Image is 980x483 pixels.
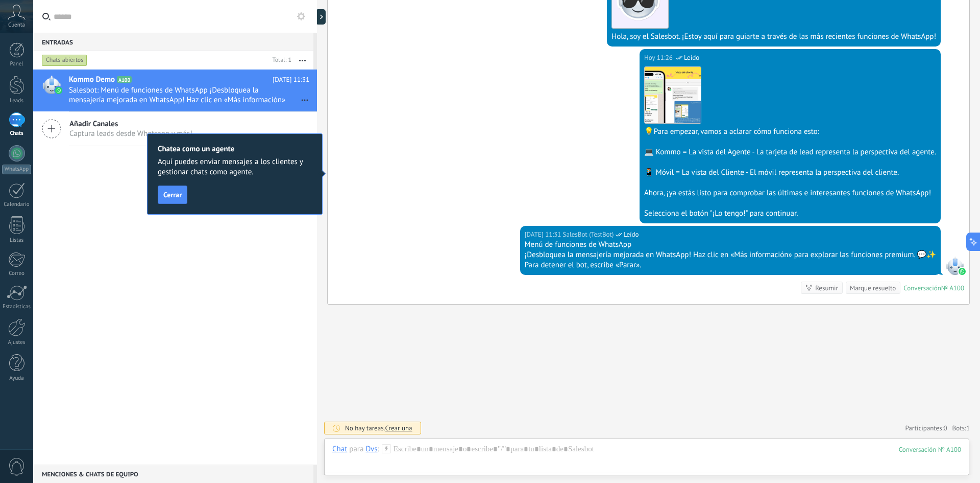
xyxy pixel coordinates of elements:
div: № A100 [941,284,964,292]
div: Listas [2,237,32,244]
div: Menciones & Chats de equipo [33,465,313,483]
div: Menú de funciones de WhatsApp [525,240,936,250]
span: Captura leads desde Whatsapp y más! [69,129,192,139]
div: WhatsApp [2,165,31,174]
div: Chats abiertos [42,54,87,66]
span: para [349,444,363,454]
div: Entradas [33,33,313,51]
img: waba.svg [55,87,62,94]
div: 💻 Kommo = La vista del Agente - La tarjeta de lead representa la perspectiva del agente. [644,147,936,157]
span: Crear una [385,424,412,432]
span: Leído [684,53,699,63]
div: Ayuda [2,375,32,382]
span: 0 [944,424,947,432]
span: Salesbot: Menú de funciones de WhatsApp ¡Desbloquea la mensajería mejorada en WhatsApp! Haz clic ... [69,85,290,105]
div: Conversación [903,284,941,292]
div: 100 [899,445,961,454]
img: waba.svg [959,268,966,275]
button: Cerrar [158,186,187,204]
h2: Chatea como un agente [158,144,312,154]
div: No hay tareas. [345,424,412,432]
div: Selecciona el botón "¡Lo tengo!" para continuar. [644,209,936,219]
div: Marque resuelto [850,283,896,293]
div: 📱 Móvil = La vista del Cliente - El móvil representa la perspectiva del cliente. [644,168,936,178]
span: Cerrar [163,191,182,198]
span: SalesBot [946,257,964,275]
div: Chats [2,130,32,137]
div: Para detener el bot, escribe «Parar». [525,260,936,270]
div: Dvs [365,444,377,453]
img: 477ddfbd-e3dc-4db9-bcc8-8eda83f16899 [645,67,701,123]
span: Leído [624,229,639,240]
div: Mostrar [315,9,326,25]
div: Resumir [815,283,838,293]
div: Correo [2,270,32,277]
span: Bots: [952,424,970,432]
div: [DATE] 11:31 [525,229,563,240]
span: : [378,444,379,454]
span: [DATE] 11:31 [273,75,309,85]
span: Añadir Canales [69,119,192,129]
div: Leads [2,98,32,104]
span: 1 [966,424,970,432]
a: Kommo Demo A100 [DATE] 11:31 Salesbot: Menú de funciones de WhatsApp ¡Desbloquea la mensajería me... [33,70,317,111]
div: Estadísticas [2,304,32,310]
div: Ahora, ¡ya estás listo para comprobar las últimas e interesantes funciones de WhatsApp! [644,188,936,198]
div: Hola, soy el Salesbot. ¡Estoy aquí para guiarte a través de las más recientes funciones de WhatsApp! [611,32,936,42]
div: Panel [2,61,32,67]
span: SalesBot (TestBot) [563,229,614,240]
span: Cuenta [8,22,25,29]
div: Ajustes [2,339,32,346]
div: ¡Desbloquea la mensajería mejorada en WhatsApp! Haz clic en «Más información» para explorar las f... [525,250,936,260]
div: Total: 1 [268,55,291,65]
a: Participantes:0 [905,424,947,432]
div: Hoy 11:26 [644,53,674,63]
div: Calendario [2,201,32,208]
span: Aquí puedes enviar mensajes a los clientes y gestionar chats como agente. [158,157,312,177]
div: 💡Para empezar, vamos a aclarar cómo funciona esto: [644,127,936,137]
span: A100 [117,76,132,83]
span: Kommo Demo [69,75,115,85]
